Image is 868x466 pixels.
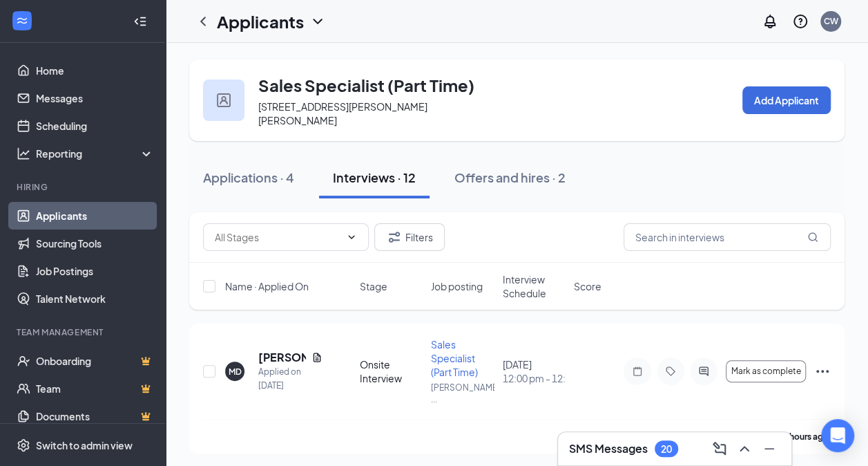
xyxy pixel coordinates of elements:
[621,431,831,442] p: [PERSON_NAME] has applied more than .
[36,402,154,430] a: DocumentsCrown
[431,382,494,405] p: [PERSON_NAME] ...
[360,357,423,385] div: Onsite Interview
[454,169,566,186] div: Offers and hires · 2
[778,431,829,442] b: 21 hours ago
[629,366,646,377] svg: Note
[731,366,801,376] span: Mark as complete
[36,112,154,140] a: Scheduling
[17,438,30,452] svg: Settings
[742,86,831,114] button: Add Applicant
[431,338,478,378] span: Sales Specialist (Part Time)
[229,366,242,378] div: MD
[133,15,147,28] svg: Collapse
[17,181,151,193] div: Hiring
[574,279,601,293] span: Score
[814,363,831,380] svg: Ellipses
[624,223,831,251] input: Search in interviews
[711,440,728,457] svg: ComposeMessage
[761,440,778,457] svg: Minimize
[258,350,306,365] h5: [PERSON_NAME]
[195,13,211,30] svg: ChevronLeft
[503,357,566,385] div: [DATE]
[821,419,854,452] div: Open Intercom Messenger
[36,84,154,112] a: Messages
[36,230,154,257] a: Sourcing Tools
[17,326,151,338] div: Team Management
[662,366,679,377] svg: Tag
[258,73,474,97] h3: Sales Specialist (Part Time)
[36,257,154,285] a: Job Postings
[258,365,322,393] div: Applied on [DATE]
[569,441,648,456] h3: SMS Messages
[36,202,154,230] a: Applicants
[807,232,818,243] svg: MagnifyingGlass
[733,438,755,460] button: ChevronUp
[36,375,154,402] a: TeamCrown
[346,232,357,243] svg: ChevronDown
[762,13,778,30] svg: Notifications
[695,366,712,377] svg: ActiveChat
[758,438,780,460] button: Minimize
[503,371,566,385] span: 12:00 pm - 12:30 pm
[431,279,483,293] span: Job posting
[311,352,322,363] svg: Document
[217,93,231,107] img: user icon
[17,147,30,160] svg: Analysis
[503,272,566,300] span: Interview Schedule
[36,147,155,160] div: Reporting
[661,443,672,455] div: 20
[36,347,154,375] a: OnboardingCrown
[36,285,154,313] a: Talent Network
[36,438,133,452] div: Switch to admin view
[726,360,806,382] button: Mark as complete
[333,169,416,186] div: Interviews · 12
[225,279,309,293] span: Name · Applied On
[215,230,340,245] input: All Stages
[736,440,753,457] svg: ChevronUp
[708,438,731,460] button: ComposeMessage
[258,100,427,127] span: [STREET_ADDRESS][PERSON_NAME][PERSON_NAME]
[374,223,445,251] button: Filter Filters
[36,57,154,84] a: Home
[203,169,294,186] div: Applications · 4
[360,279,387,293] span: Stage
[824,15,838,27] div: CW
[386,229,403,245] svg: Filter
[15,14,29,28] svg: WorkstreamLogo
[309,13,326,30] svg: ChevronDown
[792,13,809,30] svg: QuestionInfo
[217,10,304,33] h1: Applicants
